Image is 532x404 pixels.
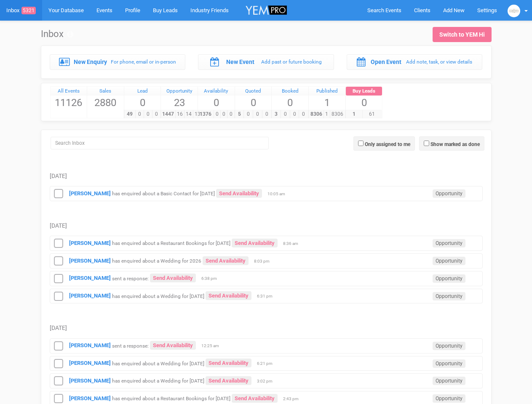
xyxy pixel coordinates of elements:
a: [PERSON_NAME] [69,360,111,366]
span: 61 [362,110,382,118]
a: [PERSON_NAME] [69,190,111,197]
strong: [PERSON_NAME] [69,377,111,384]
span: 5 [235,110,244,118]
span: 11126 [51,96,87,110]
span: Opportunity [433,377,465,385]
h5: [DATE] [50,325,483,331]
input: Search Inbox [51,137,269,149]
small: has enquired about a Restaurant Bookings for [DATE] [112,396,230,401]
span: 8306 [308,110,324,118]
a: Send Availability [206,376,251,385]
span: 1 [323,110,330,118]
span: 0 [272,96,308,110]
span: 8:03 pm [254,258,275,264]
span: 1 [309,96,345,110]
label: Open Event [371,58,401,66]
a: Send Availability [150,341,196,350]
a: All Events [51,87,87,96]
a: [PERSON_NAME] [69,275,111,281]
label: Show marked as done [430,141,480,148]
a: Send Availability [203,256,249,265]
label: New Enquiry [74,58,107,66]
span: Opportunity [433,274,465,283]
span: 0 [262,110,272,118]
span: 6:21 pm [257,361,278,367]
span: 0 [124,96,161,110]
span: 2880 [87,96,124,110]
a: Sales [87,87,124,96]
small: has enquired about a Basic Contact for [DATE] [112,191,215,197]
a: Lead [124,87,161,96]
a: Send Availability [150,274,196,282]
span: 1 [345,110,363,118]
span: 0 [281,110,290,118]
span: 12:25 am [201,343,222,349]
span: Opportunity [433,189,465,198]
span: Opportunity [433,394,465,403]
span: Opportunity [433,239,465,247]
span: 6:31 pm [257,293,278,299]
a: Send Availability [232,239,278,247]
a: [PERSON_NAME] [69,258,111,264]
a: Send Availability [232,394,278,403]
a: Buy Leads [346,87,382,96]
a: Booked [272,87,308,96]
span: 8306 [330,110,345,118]
small: Add past or future booking [261,59,322,65]
small: For phone, email or in-person [111,59,176,65]
span: 1447 [160,110,176,118]
span: 0 [290,110,299,118]
span: Search Events [367,7,401,13]
span: Opportunity [433,359,465,368]
label: New Event [226,58,254,66]
a: Opportunity [161,87,198,96]
span: 1376 [198,110,214,118]
small: has enquired about a Wedding for [DATE] [112,378,204,384]
span: 0 [152,110,161,118]
span: Opportunity [433,292,465,300]
a: [PERSON_NAME] [69,292,111,299]
a: [PERSON_NAME] [69,240,111,246]
small: has enquired about a Wedding for [DATE] [112,360,204,366]
span: 0 [227,110,234,118]
span: 3:02 pm [257,378,278,384]
span: Clients [414,7,430,13]
span: Opportunity [433,342,465,350]
a: New Enquiry For phone, email or in-person [50,54,186,69]
span: 0 [243,110,253,118]
h1: Inbox [41,29,73,39]
small: has enquired about a Wedding for 2026 [112,258,201,264]
span: 49 [124,110,136,118]
a: [PERSON_NAME] [69,342,111,348]
span: 0 [135,110,144,118]
span: Add New [443,7,465,13]
span: 3 [271,110,281,118]
a: Quoted [235,87,272,96]
span: 0 [235,96,272,110]
span: 6:38 pm [201,276,222,282]
span: 14 [184,110,193,118]
div: Published [309,87,345,96]
span: 0 [299,110,308,118]
small: sent a response: [112,343,149,348]
a: Send Availability [216,189,262,198]
small: has enquired about a Restaurant Bookings for [DATE] [112,240,230,246]
span: 23 [161,96,198,110]
a: Availability [198,87,235,96]
a: Open Event Add note, task, or view details [347,54,483,69]
span: 2:43 pm [283,396,304,402]
a: [PERSON_NAME] [69,395,111,401]
h5: [DATE] [50,173,483,179]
